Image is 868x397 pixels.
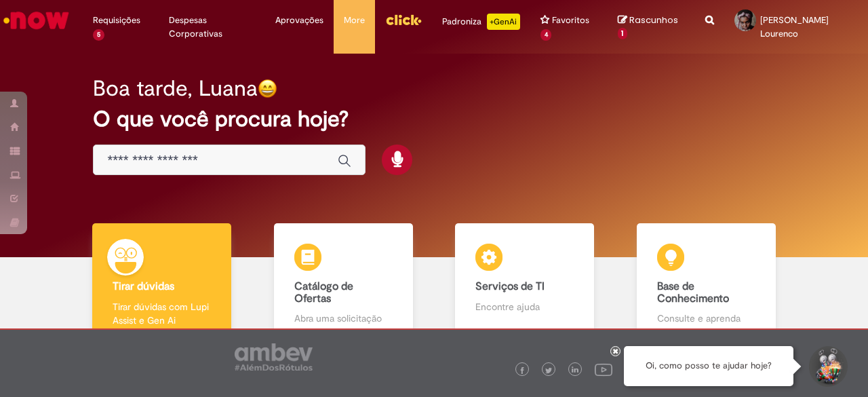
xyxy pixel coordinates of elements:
[595,360,612,378] img: logo_footer_youtube.png
[344,14,365,27] span: More
[434,223,616,341] a: Serviços de TI Encontre ajuda
[113,300,211,327] p: Tirar dúvidas com Lupi Assist e Gen Ai
[618,14,685,39] a: Rascunhos
[624,346,793,386] div: Oi, como posso te ajudar hoje?
[760,14,829,39] span: [PERSON_NAME] Lourenco
[258,79,277,98] img: happy-face.png
[442,14,520,30] div: Padroniza
[294,311,393,325] p: Abra uma solicitação
[475,280,545,293] b: Serviços de TI
[71,223,253,341] a: Tirar dúvidas Tirar dúvidas com Lupi Assist e Gen Ai
[294,280,353,305] b: Catálogo de Ofertas
[657,311,755,325] p: Consulte e aprenda
[475,300,574,314] p: Encontre ajuda
[1,7,71,34] img: ServiceNow
[275,14,323,27] span: Aprovações
[93,107,774,131] h2: O que você procura hoje?
[253,223,435,341] a: Catálogo de Ofertas Abra uma solicitação
[552,14,589,27] span: Favoritos
[572,366,578,375] img: logo_footer_linkedin.png
[93,14,140,27] span: Requisições
[618,28,628,40] span: 1
[235,343,313,371] img: logo_footer_ambev_rotulo_gray.png
[540,29,552,41] span: 4
[169,14,255,41] span: Despesas Corporativas
[93,77,258,100] h2: Boa tarde, Luana
[616,223,797,341] a: Base de Conhecimento Consulte e aprenda
[487,14,520,30] p: +GenAi
[629,14,678,26] span: Rascunhos
[545,367,552,374] img: logo_footer_twitter.png
[93,29,104,41] span: 5
[519,367,526,374] img: logo_footer_facebook.png
[807,346,848,387] button: Iniciar Conversa de Suporte
[113,280,174,293] b: Tirar dúvidas
[657,280,729,305] b: Base de Conhecimento
[385,10,422,30] img: click_logo_yellow_360x200.png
